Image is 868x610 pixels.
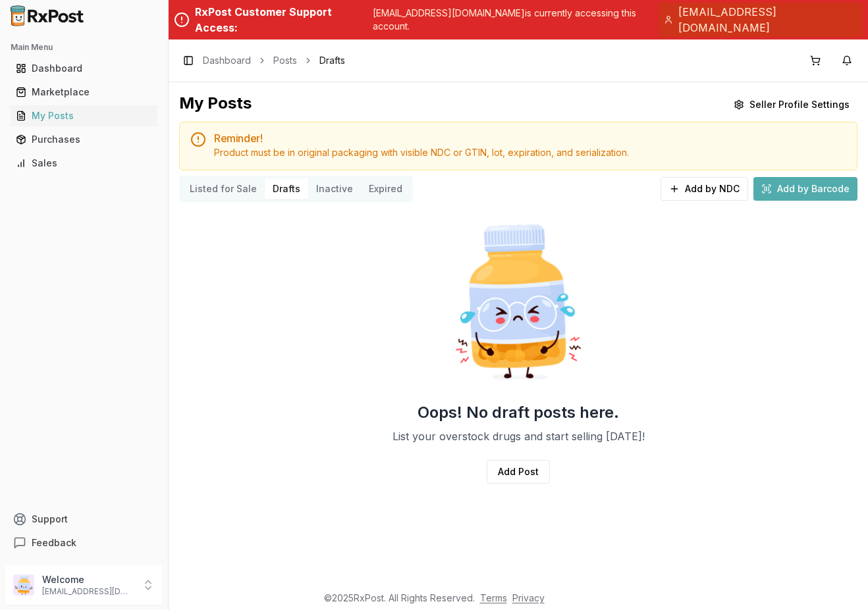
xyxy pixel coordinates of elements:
p: Welcome [42,573,134,586]
span: Feedback [32,536,76,549]
button: Add by NDC [661,177,748,201]
a: Privacy [512,592,545,603]
div: Purchases [16,133,152,146]
button: Support [5,507,163,531]
div: My Posts [179,93,252,116]
button: Feedback [5,531,163,555]
a: Dashboard [11,57,157,80]
nav: breadcrumb [203,54,345,67]
div: RxPost Customer Support Access: [195,4,367,36]
button: Add by Barcode [753,177,857,201]
img: User avatar [13,574,34,596]
a: Purchases [11,128,157,151]
a: Marketplace [11,80,157,104]
p: [EMAIL_ADDRESS][DOMAIN_NAME] is currently accessing this account. [373,7,659,33]
button: Marketplace [5,82,163,103]
a: Dashboard [203,54,251,67]
button: Inactive [308,178,361,199]
div: Dashboard [16,62,152,75]
div: Product must be in original packaging with visible NDC or GTIN, lot, expiration, and serialization. [214,146,846,159]
img: Sad Pill Bottle [434,218,603,386]
p: [EMAIL_ADDRESS][DOMAIN_NAME] [42,586,134,597]
a: Posts [273,54,297,67]
div: My Posts [16,109,152,122]
button: Purchases [5,129,163,150]
h2: Main Menu [11,42,157,53]
h5: Reminder! [214,133,846,143]
p: List your overstock drugs and start selling [DATE]! [393,428,645,444]
a: Add Post [487,460,550,484]
img: RxPost Logo [5,5,90,26]
button: Expired [361,178,410,199]
button: Listed for Sale [182,178,265,199]
button: Sales [5,153,163,174]
a: Sales [11,151,157,175]
span: [EMAIL_ADDRESS][DOMAIN_NAME] [678,4,857,36]
button: Drafts [265,178,308,199]
button: Seller Profile Settings [726,93,857,116]
h2: Oops! No draft posts here. [418,402,619,423]
a: My Posts [11,104,157,128]
button: Dashboard [5,58,163,79]
div: Sales [16,157,152,170]
a: Terms [480,592,507,603]
span: Drafts [319,54,345,67]
button: My Posts [5,105,163,126]
div: Marketplace [16,86,152,99]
